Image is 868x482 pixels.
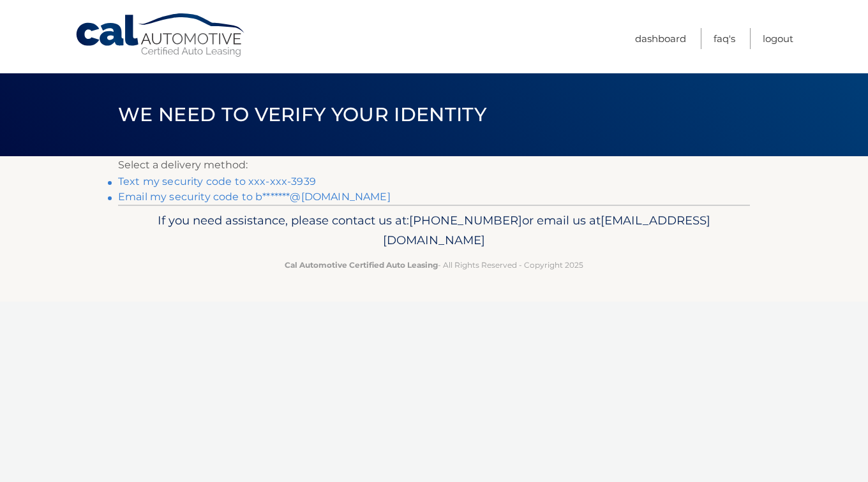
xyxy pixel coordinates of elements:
[118,103,486,126] span: We need to verify your identity
[635,28,686,49] a: Dashboard
[285,260,438,270] strong: Cal Automotive Certified Auto Leasing
[714,28,735,49] a: FAQ's
[118,156,750,174] p: Select a delivery method:
[409,213,522,228] span: [PHONE_NUMBER]
[763,28,793,49] a: Logout
[126,258,742,272] p: - All Rights Reserved - Copyright 2025
[126,210,742,251] p: If you need assistance, please contact us at: or email us at
[118,191,391,203] a: Email my security code to b*******@[DOMAIN_NAME]
[118,175,316,187] a: Text my security code to xxx-xxx-3939
[75,13,247,58] a: Cal Automotive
